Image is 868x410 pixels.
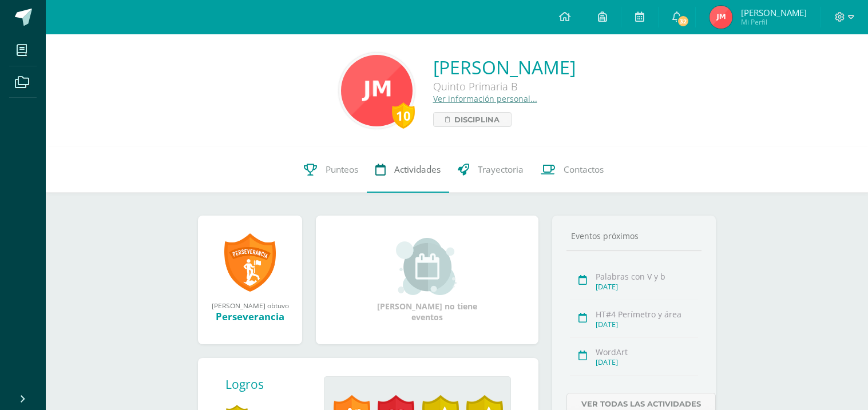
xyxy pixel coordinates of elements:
span: Trayectoria [478,164,524,176]
a: [PERSON_NAME] [433,55,576,79]
div: Quinto Primaria B [433,79,576,93]
div: [DATE] [596,282,698,292]
a: Actividades [367,147,449,193]
div: Eventos próximos [566,230,701,241]
span: 32 [677,15,689,27]
a: Disciplina [433,112,512,127]
span: [PERSON_NAME] [741,7,807,18]
div: Logros [225,376,315,392]
span: Mi Perfil [741,17,807,27]
a: Contactos [532,147,612,193]
a: Trayectoria [449,147,532,193]
div: HT#4 Perímetro y área [596,309,698,320]
img: 5f0c0eb3ea6a1259e16d3c9014d4647a.png [710,6,732,29]
img: 6c51c35f88b1c7fbab8c694af0652638.png [341,55,413,126]
span: Actividades [394,164,441,176]
a: Ver información personal... [433,93,537,104]
div: 10 [392,102,415,129]
div: Palabras con V y b [596,271,698,282]
span: Contactos [564,164,604,176]
a: Punteos [295,147,367,193]
div: [DATE] [596,357,698,367]
div: WordArt [596,347,698,357]
div: Perseverancia [209,310,291,323]
div: [PERSON_NAME] obtuvo [209,301,291,310]
img: event_small.png [396,238,458,295]
div: [DATE] [596,320,698,329]
span: Punteos [326,164,358,176]
span: Disciplina [454,113,500,126]
div: [PERSON_NAME] no tiene eventos [370,238,485,323]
